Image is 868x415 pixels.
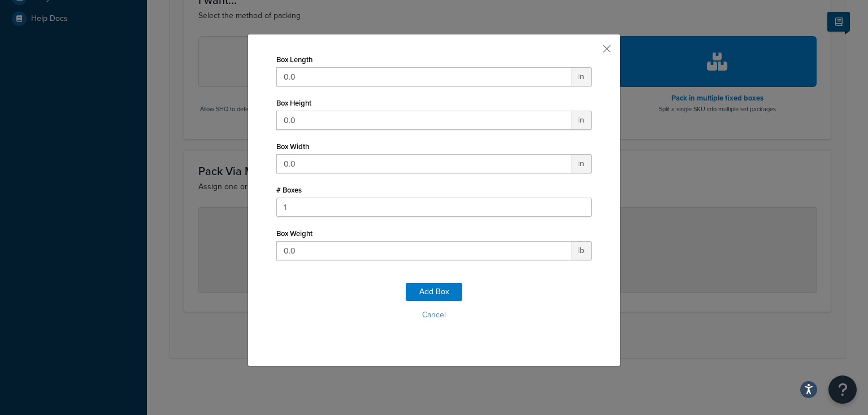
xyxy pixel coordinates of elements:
label: # Boxes [276,186,302,194]
span: in [571,67,592,86]
button: Add Box [406,283,462,301]
button: Cancel [276,307,592,324]
span: lb [571,241,592,260]
span: in [571,111,592,130]
label: Box Height [276,99,311,107]
label: Box Length [276,55,313,64]
label: Box Width [276,142,309,151]
label: Box Weight [276,229,313,238]
span: in [571,154,592,173]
